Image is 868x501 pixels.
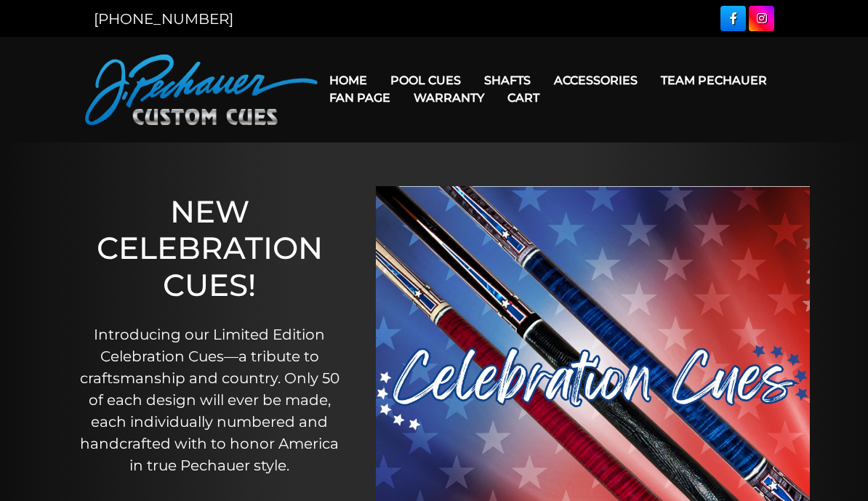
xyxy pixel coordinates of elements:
[473,62,542,99] a: Shafts
[402,79,496,116] a: Warranty
[496,79,551,116] a: Cart
[73,193,347,303] h1: NEW CELEBRATION CUES!
[542,62,649,99] a: Accessories
[85,55,318,125] img: Pechauer Custom Cues
[318,62,379,99] a: Home
[94,10,233,28] a: [PHONE_NUMBER]
[379,62,473,99] a: Pool Cues
[649,62,779,99] a: Team Pechauer
[318,79,402,116] a: Fan Page
[73,324,347,476] p: Introducing our Limited Edition Celebration Cues—a tribute to craftsmanship and country. Only 50 ...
